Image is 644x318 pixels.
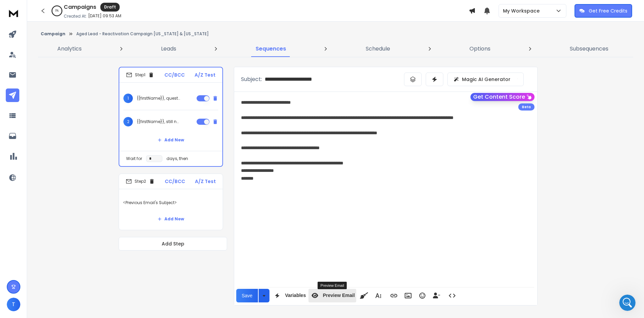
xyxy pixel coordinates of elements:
[447,73,524,86] button: Magic AI Generator
[66,81,125,87] div: it is not pushing through
[236,289,258,302] button: Save
[462,76,510,83] p: Magic AI Generator
[77,107,130,122] div: For this campaign
[63,199,125,206] a: Aged Leads..._valid.csv
[137,96,180,101] p: {{firstName}}, question
[21,222,27,227] button: Gif picker
[195,72,216,78] p: A/Z Test
[166,156,188,161] p: days, then
[5,107,130,128] div: Terence says…
[118,3,131,16] button: Home
[137,119,180,124] p: {{firstName}}, still need this?
[69,199,125,206] div: Aged Leads..._valid.csv
[64,3,96,11] h1: Campaigns
[119,174,223,230] li: Step2CC/BCCA/Z Test<Previous Email's Subject>Add New
[589,7,627,14] p: Get Free Credits
[5,127,111,182] div: Hi [PERSON_NAME],I just tried uploading the file on my end and it went through successfully. It l...
[256,45,286,53] p: Sequences
[470,93,535,101] button: Get Content Score
[152,212,189,226] button: Add New
[195,178,216,185] p: A/Z Test
[35,65,125,72] div: Try to upload the file on my campaign
[57,195,130,210] div: Aged Leads..._valid.csv
[29,61,130,76] div: Try to upload the file on my campaign
[64,14,87,19] p: Created At:
[469,45,490,53] p: Options
[518,103,535,111] div: Beta
[165,178,185,185] p: CC/BCC
[570,45,608,53] p: Subsequences
[5,92,130,107] div: Terence says…
[7,7,20,19] img: logo
[465,41,495,57] a: Options
[5,52,130,61] div: [DATE]
[116,219,127,230] button: Send a message…
[5,127,130,194] div: Raj says…
[119,237,227,251] button: Add Step
[5,77,130,92] div: Terence says…
[161,45,176,53] p: Leads
[11,138,106,178] div: I just tried uploading the file on my end and it went through successfully. It looks like the iss...
[6,208,130,219] textarea: Message…
[5,19,111,47] div: Hey [PERSON_NAME], sure, could you please share the error that is occurring?
[61,77,130,92] div: it is not pushing through
[126,72,154,78] div: Step 1
[366,45,390,53] p: Schedule
[11,184,67,188] div: [PERSON_NAME] • 13h ago
[7,298,20,311] button: T
[53,41,86,57] a: Analytics
[119,67,223,167] li: Step1CC/BCCA/Z Test1{{firstName}}, question2{{firstName}}, still need this?Add NewWait fordays, then
[241,75,262,83] p: Subject:
[123,193,219,212] p: <Previous Email's Subject>
[566,41,612,57] a: Subsequences
[372,289,385,302] button: More Text
[5,19,130,52] div: Lakshita says…
[416,289,429,302] button: Emoticons
[362,41,394,57] a: Schedule
[32,222,38,227] button: Upload attachment
[11,23,106,43] div: Hey [PERSON_NAME], sure, could you please share the error that is occurring?
[88,13,121,19] p: [DATE] 09:53 AM
[503,7,542,14] p: My Workspace
[4,3,17,16] button: go back
[387,289,400,302] button: Insert Link (⌘K)
[152,133,189,147] button: Add New
[321,293,356,298] span: Preview Email
[126,178,155,184] div: Step 2
[11,132,106,138] div: Hi [PERSON_NAME],
[446,289,459,302] button: Code View
[100,3,120,12] div: Draft
[271,289,307,302] button: Variables
[123,117,133,126] span: 2
[11,222,16,227] button: Emoji picker
[619,295,636,311] iframe: To enrich screen reader interactions, please activate Accessibility in Grammarly extension settings
[430,289,443,302] button: Insert Unsubscribe Link
[123,94,133,103] span: 1
[284,293,307,298] span: Variables
[41,31,65,37] button: Campaign
[402,289,415,302] button: Insert Image (⌘P)
[33,8,63,15] p: Active 7h ago
[76,31,209,37] p: Aged Lead - Reactivation Campaign [US_STATE] & [US_STATE]
[164,72,185,78] p: CC/BCC
[575,4,632,18] button: Get Free Credits
[251,41,290,57] a: Sequences
[33,3,77,8] h1: [PERSON_NAME]
[55,9,59,13] p: 0 %
[5,61,130,77] div: Terence says…
[318,282,347,289] div: Preview Email
[157,41,180,57] a: Leads
[5,195,130,211] div: Terence says…
[19,4,30,15] img: Profile image for Raj
[57,45,82,53] p: Analytics
[126,156,142,161] p: Wait for
[358,289,370,302] button: Clean HTML
[82,112,125,118] div: For this campaign
[308,289,356,302] button: Preview Email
